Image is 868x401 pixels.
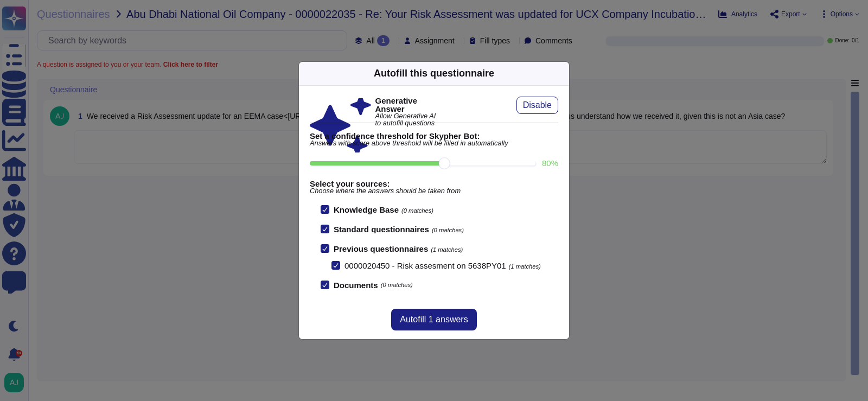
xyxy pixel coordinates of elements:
span: (0 matches) [401,207,433,214]
b: Set a confidence threshold for Skypher Bot: [310,132,558,140]
span: (0 matches) [381,282,413,288]
span: (1 matches) [509,263,541,270]
span: Answers with score above threshold will be filled in automatically [310,140,558,147]
label: 80 % [542,159,558,167]
span: Disable [523,101,552,110]
span: 0000020450 - Risk assesment on 5638PY01 [344,261,506,270]
b: Knowledge Base [334,205,399,214]
span: Autofill 1 answers [400,315,468,324]
span: (0 matches) [432,227,464,233]
b: Generative Answer [375,97,437,113]
span: Choose where the answers should be taken from [310,188,558,195]
span: (1 matches) [431,246,463,253]
span: Allow Generative AI to autofill questions [375,113,437,127]
b: Select your sources: [310,180,558,188]
button: Autofill 1 answers [391,309,476,330]
b: Documents [334,281,378,289]
b: Previous questionnaires [334,244,428,253]
div: Autofill this questionnaire [374,66,494,81]
b: Standard questionnaires [334,225,429,234]
button: Disable [516,97,558,114]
